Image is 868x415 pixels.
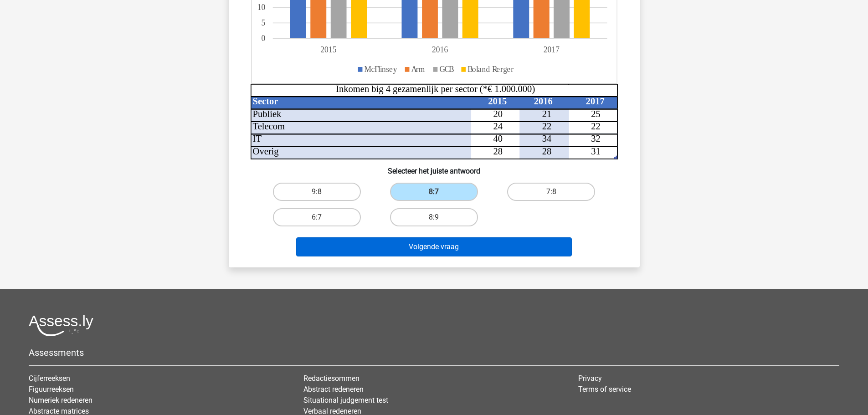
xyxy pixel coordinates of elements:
h6: Selecteer het juiste antwoord [243,159,625,175]
tspan: 28 [493,146,503,156]
tspan: 28 [542,146,551,156]
tspan: Arm [411,64,425,74]
tspan: 22 [542,121,551,131]
a: Situational judgement test [303,396,388,405]
tspan: 21 [542,109,551,119]
tspan: Publiek [252,109,281,119]
a: Cijferreeksen [29,374,70,383]
button: Volgende vraag [296,237,572,256]
label: 8:9 [390,208,478,226]
a: Figuurreeksen [29,385,74,394]
tspan: Inkomen big 4 gezamenlijk per sector (*€ 1.000.000) [336,84,535,94]
label: 6:7 [273,208,361,226]
tspan: 10 [257,3,265,12]
label: 7:8 [507,183,595,201]
a: Abstract redeneren [303,385,364,394]
tspan: McFlinsey [364,64,397,74]
tspan: 24 [493,121,503,131]
tspan: 32 [591,134,601,144]
tspan: 0 [261,34,265,43]
a: Privacy [578,374,602,383]
tspan: 2016 [534,96,552,106]
label: 9:8 [273,183,361,201]
tspan: Sector [252,96,278,106]
tspan: Overig [252,146,278,157]
tspan: 2015 [488,96,507,106]
tspan: 201520162017 [320,45,560,55]
tspan: Boland Rerger [467,64,514,74]
tspan: 34 [542,134,551,144]
a: Terms of service [578,385,631,394]
tspan: IT [252,134,262,144]
tspan: 20 [493,109,503,119]
a: Numeriek redeneren [29,396,92,405]
img: Assessly logo [29,315,93,336]
tspan: 22 [591,121,601,131]
h5: Assessments [29,347,839,358]
tspan: 5 [261,18,265,28]
tspan: 25 [591,109,601,119]
tspan: GCB [439,64,454,74]
a: Redactiesommen [303,374,360,383]
tspan: 2017 [586,96,604,106]
tspan: 40 [493,134,503,144]
label: 8:7 [390,183,478,201]
tspan: 31 [591,146,601,156]
tspan: Telecom [252,121,284,131]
